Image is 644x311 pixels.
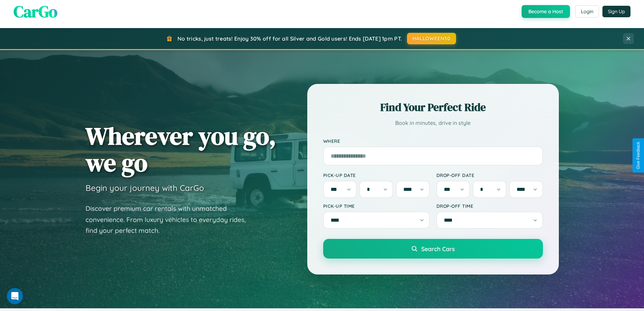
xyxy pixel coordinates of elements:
span: Search Cars [421,245,455,252]
label: Where [323,138,543,144]
p: Book in minutes, drive in style [323,118,543,128]
span: No tricks, just treats! Enjoy 30% off for all Silver and Gold users! Ends [DATE] 1pm PT. [177,35,402,42]
button: HALLOWEEN30 [407,33,456,44]
p: Discover premium car rentals with unmatched convenience. From luxury vehicles to everyday rides, ... [86,203,255,236]
button: Search Cars [323,239,543,259]
span: CarGo [14,0,57,23]
label: Pick-up Time [323,203,430,209]
label: Drop-off Date [436,172,543,178]
button: Become a Host [522,5,570,18]
label: Drop-off Time [436,203,543,209]
iframe: Intercom live chat [7,288,23,304]
h2: Find Your Perfect Ride [323,100,543,115]
button: Login [575,5,599,18]
div: Give Feedback [636,142,641,169]
label: Pick-up Date [323,172,430,178]
button: Sign Up [602,6,630,17]
h3: Begin your journey with CarGo [86,183,204,193]
h1: Wherever you go, we go [86,123,276,176]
